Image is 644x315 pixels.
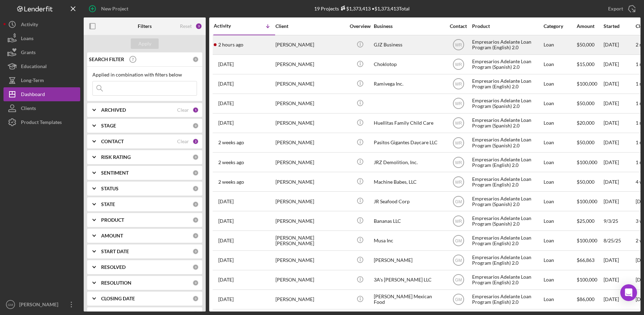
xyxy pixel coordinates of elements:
[3,298,80,312] button: GM[PERSON_NAME]
[601,2,641,16] button: Export
[374,114,444,132] div: Huellitas Family Child Care
[620,284,637,301] div: Open Intercom Messenger
[101,154,131,160] b: RISK RATING
[3,101,80,115] a: Clients
[604,75,635,93] div: [DATE]
[455,43,462,47] text: WR
[374,212,444,230] div: Bananas LLC
[374,271,444,289] div: 3A's [PERSON_NAME] LLC
[21,59,47,75] div: Educational
[374,153,444,171] div: JRZ Demolition, Inc.
[374,290,444,309] div: [PERSON_NAME] Mexican Food
[275,23,345,29] div: Client
[577,23,603,29] div: Amount
[177,107,189,113] div: Clear
[275,173,345,191] div: [PERSON_NAME]
[218,61,234,67] time: 2025-09-22 18:07
[101,296,135,301] b: CLOSING DATE
[577,139,594,145] span: $50,000
[455,101,462,106] text: WR
[101,217,124,223] b: PRODUCT
[577,100,594,106] span: $50,000
[472,75,542,93] div: Empresarios Adelante Loan Program (English) 2.0
[577,179,594,185] span: $50,000
[21,45,36,61] div: Grants
[192,170,199,176] div: 0
[192,185,199,192] div: 0
[218,120,234,126] time: 2025-09-16 03:32
[218,160,244,165] time: 2025-09-11 21:44
[218,257,234,263] time: 2025-08-08 15:22
[577,198,597,204] span: $100,000
[21,87,45,103] div: Dashboard
[177,139,189,144] div: Clear
[455,62,462,67] text: WR
[472,290,542,309] div: Empresarios Adelante Loan Program (English) 2.0
[192,233,199,239] div: 0
[275,290,345,309] div: [PERSON_NAME]
[544,114,576,132] div: Loan
[92,72,197,78] div: Applied in combination with filters below
[455,219,462,224] text: WR
[455,82,462,87] text: WR
[192,264,199,270] div: 0
[218,296,234,302] time: 2025-07-23 01:10
[101,202,115,207] b: STATE
[577,61,594,67] span: $15,000
[195,23,202,30] div: 3
[3,115,80,129] a: Product Templates
[347,23,373,29] div: Overview
[275,251,345,270] div: [PERSON_NAME]
[445,23,471,29] div: Contact
[544,271,576,289] div: Loan
[374,231,444,250] div: Musa Inc
[218,277,234,283] time: 2025-07-25 02:09
[101,139,124,144] b: CONTACT
[472,133,542,152] div: Empresarios Adelante Loan Program (Spanish) 2.0
[472,94,542,113] div: Empresarios Adelante Loan Program (Spanish) 2.0
[218,81,234,87] time: 2025-09-22 07:49
[604,153,635,171] div: [DATE]
[101,170,129,176] b: SENTIMENT
[604,114,635,132] div: [DATE]
[89,57,124,62] b: SEARCH FILTER
[218,101,234,106] time: 2025-09-19 20:29
[544,23,576,29] div: Category
[21,115,62,131] div: Product Templates
[218,140,244,145] time: 2025-09-14 21:23
[374,133,444,152] div: Pasitos Gigantes Daycare LLC
[3,17,80,31] button: Activity
[455,278,462,283] text: GM
[275,36,345,54] div: [PERSON_NAME]
[192,280,199,286] div: 0
[374,55,444,74] div: Choklotop
[544,55,576,74] div: Loan
[21,101,36,117] div: Clients
[8,303,13,307] text: GM
[544,75,576,93] div: Loan
[101,123,116,129] b: STAGE
[218,238,234,243] time: 2025-08-25 19:56
[138,23,152,29] b: Filters
[192,56,199,63] div: 0
[17,298,63,313] div: [PERSON_NAME]
[455,140,462,145] text: WR
[604,133,635,152] div: [DATE]
[275,212,345,230] div: [PERSON_NAME]
[604,36,635,54] div: [DATE]
[577,81,597,87] span: $100,000
[472,36,542,54] div: Empresarios Adelante Loan Program (English) 2.0
[577,296,594,302] span: $86,000
[577,120,594,126] span: $20,000
[544,133,576,152] div: Loan
[544,212,576,230] div: Loan
[3,87,80,101] button: Dashboard
[374,36,444,54] div: GJZ Business
[3,59,80,73] a: Educational
[604,212,635,230] div: 9/3/25
[3,45,80,59] button: Grants
[374,23,444,29] div: Business
[3,73,80,87] a: Long-Term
